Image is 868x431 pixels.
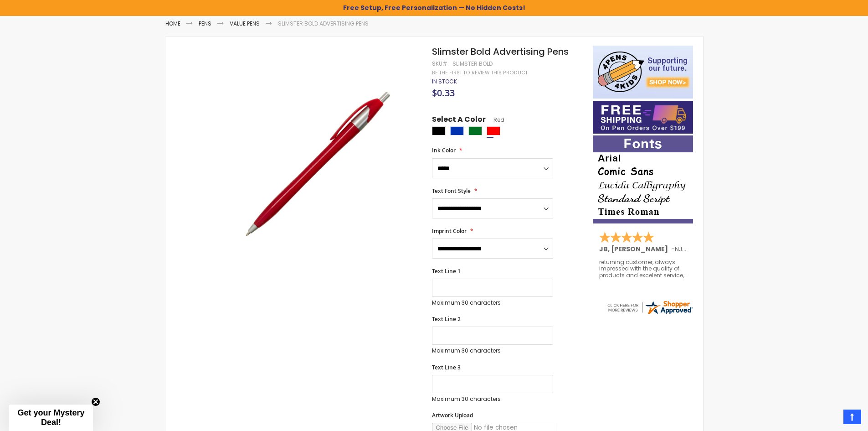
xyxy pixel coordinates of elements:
div: Green [468,126,482,135]
li: Slimster Bold Advertising Pens [278,20,369,27]
a: Home [165,20,180,27]
span: Text Line 2 [432,315,461,323]
a: Be the first to review this product [432,69,528,76]
button: Close teaser [91,397,100,406]
span: Text Line 1 [432,267,461,275]
img: 4pens.com widget logo [606,299,693,316]
img: font-personalization-examples [593,135,693,223]
img: slimster_bold_side_red_1.jpg [212,59,420,267]
p: Maximum 30 characters [432,395,553,403]
iframe: Google Customer Reviews [793,406,868,431]
span: JB, [PERSON_NAME] [599,244,671,254]
a: Pens [199,20,211,27]
span: - , [671,244,750,254]
span: Ink Color [432,146,456,154]
span: Slimster Bold Advertising Pens [432,45,569,58]
p: Maximum 30 characters [432,347,553,354]
strong: SKU [432,60,449,68]
div: Blue [450,126,464,135]
div: Black [432,126,446,135]
span: Red [486,116,504,124]
img: Free shipping on orders over $199 [593,101,693,134]
span: NJ [675,244,686,254]
div: returning customer, always impressed with the quality of products and excelent service, will retu... [599,259,688,279]
span: $0.33 [432,87,455,99]
div: Red [487,126,500,135]
span: Imprint Color [432,227,467,235]
span: Get your Mystery Deal! [17,408,84,427]
div: Get your Mystery Deal!Close teaser [9,405,93,431]
img: 4pens 4 kids [593,46,693,99]
p: Maximum 30 characters [432,299,553,306]
div: Slimster Bold [452,60,493,68]
div: Availability [432,78,457,85]
span: Artwork Upload [432,411,473,419]
a: 4pens.com certificate URL [606,310,693,317]
span: Text Font Style [432,187,471,195]
span: Text Line 3 [432,363,461,371]
span: Select A Color [432,114,486,127]
a: Value Pens [230,20,260,27]
span: In stock [432,78,457,85]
